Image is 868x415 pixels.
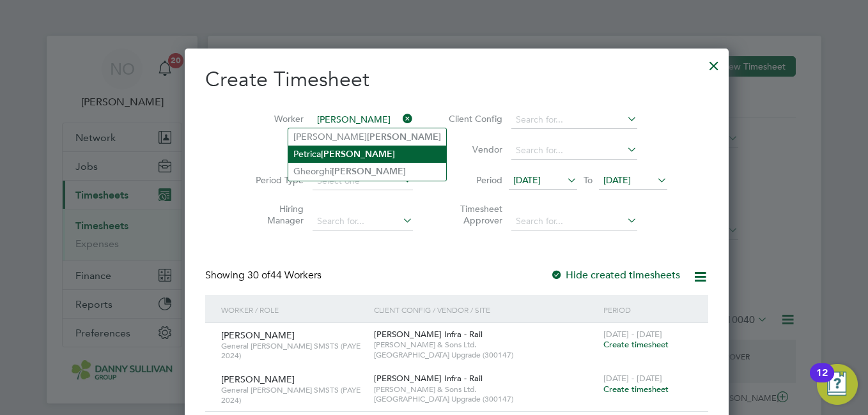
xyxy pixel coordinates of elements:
[374,373,483,384] span: [PERSON_NAME] Infra - Rail
[603,174,631,186] span: [DATE]
[511,111,637,129] input: Search for...
[374,394,597,404] span: [GEOGRAPHIC_DATA] Upgrade (300147)
[288,146,446,163] li: Petrica
[246,113,304,124] label: Worker
[246,174,304,186] label: Period Type
[221,373,295,385] span: [PERSON_NAME]
[445,144,502,155] label: Vendor
[205,66,708,93] h2: Create Timesheet
[332,166,406,177] b: [PERSON_NAME]
[313,111,413,129] input: Search for...
[218,295,371,324] div: Worker / Role
[445,113,502,124] label: Client Config
[374,329,483,340] span: [PERSON_NAME] Infra - Rail
[445,174,502,186] label: Period
[600,295,695,324] div: Period
[603,339,669,350] span: Create timesheet
[221,385,364,405] span: General [PERSON_NAME] SMSTS (PAYE 2024)
[603,373,662,384] span: [DATE] - [DATE]
[288,163,446,180] li: Gheorghi
[511,213,637,230] input: Search for...
[221,329,295,341] span: [PERSON_NAME]
[374,384,597,395] span: [PERSON_NAME] & Sons Ltd.
[221,341,364,361] span: General [PERSON_NAME] SMSTS (PAYE 2024)
[367,132,441,142] b: [PERSON_NAME]
[445,203,502,226] label: Timesheet Approver
[321,149,395,160] b: [PERSON_NAME]
[603,329,662,340] span: [DATE] - [DATE]
[513,174,541,186] span: [DATE]
[550,269,680,282] label: Hide created timesheets
[313,213,413,230] input: Search for...
[580,172,596,188] span: To
[817,364,858,405] button: Open Resource Center, 12 new notifications
[247,269,322,282] span: 44 Workers
[246,144,304,155] label: Site
[603,384,669,395] span: Create timesheet
[246,203,304,226] label: Hiring Manager
[288,128,446,146] li: [PERSON_NAME]
[247,269,270,282] span: 30 of
[511,142,637,160] input: Search for...
[816,373,828,389] div: 12
[374,340,597,350] span: [PERSON_NAME] & Sons Ltd.
[374,350,597,360] span: [GEOGRAPHIC_DATA] Upgrade (300147)
[371,295,600,324] div: Client Config / Vendor / Site
[205,269,324,282] div: Showing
